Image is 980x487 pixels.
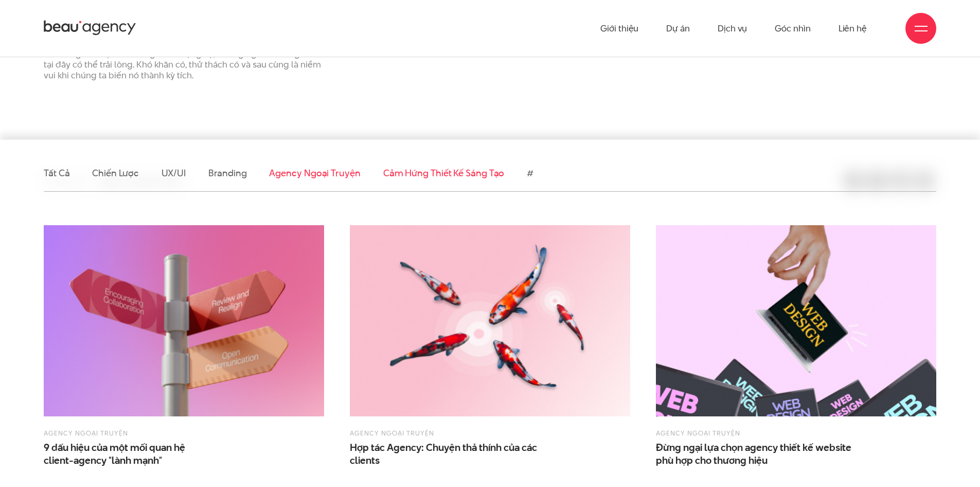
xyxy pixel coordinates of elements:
[44,48,324,80] p: Là nhưng tâm sự của chúng tôi và cộng sự, nhưng người làm ngành tại đây có thể trải lòng. Khó khă...
[44,441,250,467] a: 9 dấu hiệu của một mối quan hệclient-agency "lành mạnh"
[527,166,533,179] a: #
[44,225,324,416] img: 9 dấu hiệu của một mối quan hệ client-agency "lành mạnh"
[350,441,556,467] a: Hợp tác Agency: Chuyện thả thính của cácclients
[44,454,162,467] span: client-agency "lành mạnh"
[656,428,740,438] a: Agency ngoại truyện
[350,441,556,467] span: Hợp tác Agency: Chuyện thả thính của các
[162,166,186,179] a: UX/UI
[269,166,360,179] a: Agency ngoại truyện
[44,428,128,438] a: Agency ngoại truyện
[383,166,505,179] a: Cảm hứng thiết kế sáng tạo
[656,225,936,416] img: agency thiet ke website
[656,441,862,467] span: Đừng ngại lựa chọn agency thiết kế website
[44,441,250,467] span: 9 dấu hiệu của một mối quan hệ
[350,428,434,438] a: Agency ngoại truyện
[656,454,768,467] span: phù hợp cho thương hiệu
[656,441,862,467] a: Đừng ngại lựa chọn agency thiết kế websitephù hợp cho thương hiệu
[350,454,380,467] span: clients
[92,166,138,179] a: Chiến lược
[208,166,246,179] a: Branding
[350,225,630,416] img: hop tac agency
[44,166,69,179] a: Tất cả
